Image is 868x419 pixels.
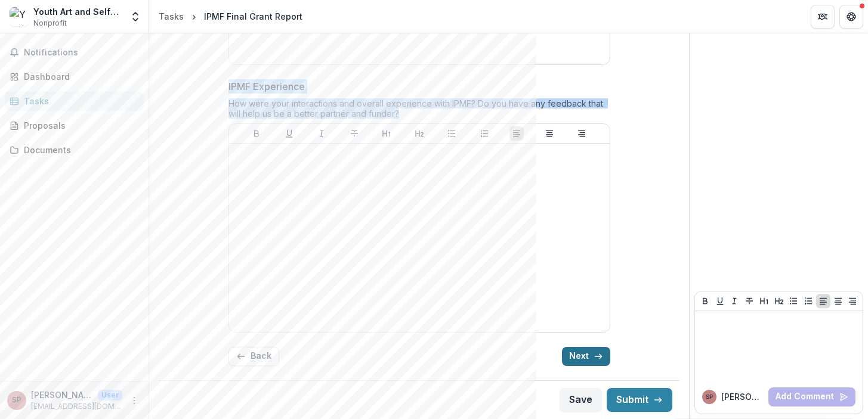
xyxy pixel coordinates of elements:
[24,95,134,107] div: Tasks
[5,67,144,86] a: Dashboard
[379,126,394,141] button: Heading 1
[228,79,305,94] p: IPMF Experience
[757,294,771,308] button: Heading 1
[509,126,524,141] button: Align Left
[127,393,141,408] button: More
[560,388,602,412] button: Save
[5,140,144,160] a: Documents
[786,294,801,308] button: Bullet List
[228,347,279,366] button: Back
[154,8,189,25] a: Tasks
[24,70,134,83] div: Dashboard
[24,48,139,58] span: Notifications
[228,98,610,123] div: How were your interactions and overall experience with IPMF? Do you have any feedback that will h...
[412,126,427,141] button: Heading 2
[721,390,764,403] p: [PERSON_NAME]
[5,116,144,135] a: Proposals
[33,5,122,18] div: Youth Art and Self-empowerment Project
[154,8,307,25] nav: breadcrumb
[477,126,492,141] button: Ordered List
[698,294,712,308] button: Bold
[33,18,67,29] span: Nonprofit
[5,91,144,111] a: Tasks
[607,388,672,412] button: Submit
[127,5,144,29] button: Open entity switcher
[204,10,302,23] div: IPMF Final Grant Report
[831,294,845,308] button: Align Center
[5,43,144,62] button: Notifications
[816,294,830,308] button: Align Left
[10,7,29,26] img: Youth Art and Self-empowerment Project
[562,347,610,366] button: Next
[24,144,134,156] div: Documents
[249,126,264,141] button: Bold
[314,126,329,141] button: Italicize
[282,126,296,141] button: Underline
[768,387,855,406] button: Add Comment
[12,396,21,404] div: Stella Plenk
[159,10,184,23] div: Tasks
[742,294,756,308] button: Strike
[24,119,134,132] div: Proposals
[811,5,835,29] button: Partners
[31,401,122,412] p: [EMAIL_ADDRESS][DOMAIN_NAME]
[772,294,786,308] button: Heading 2
[31,389,93,401] p: [PERSON_NAME]
[542,126,557,141] button: Align Center
[727,294,742,308] button: Italicize
[444,126,459,141] button: Bullet List
[574,126,589,141] button: Align Right
[845,294,860,308] button: Align Right
[839,5,863,29] button: Get Help
[801,294,816,308] button: Ordered List
[713,294,727,308] button: Underline
[347,126,362,141] button: Strike
[98,390,122,401] p: User
[706,394,713,400] div: Stella Plenk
